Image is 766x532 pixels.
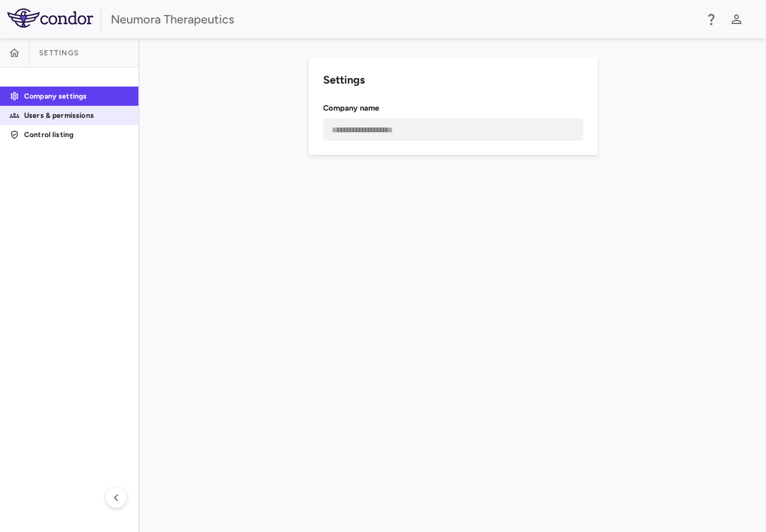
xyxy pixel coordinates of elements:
[39,48,79,58] span: Settings
[323,72,583,88] h6: Settings
[24,129,129,140] p: Control listing
[24,91,129,102] p: Company settings
[24,110,129,121] p: Users & permissions
[323,103,583,114] h6: Company name
[7,8,93,28] img: logo-full-BYUhSk78.svg
[111,10,696,28] div: Neumora Therapeutics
